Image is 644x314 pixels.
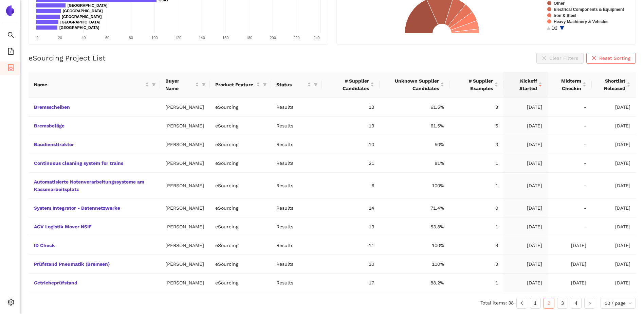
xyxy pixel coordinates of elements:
th: this column's title is Buyer Name,this column is sortable [160,72,210,98]
td: - [548,117,592,135]
text: 140 [199,36,205,40]
td: [DATE] [592,274,636,292]
td: 11 [322,236,380,255]
td: eSourcing [210,255,271,274]
text: 80 [129,36,133,40]
text: [GEOGRAPHIC_DATA] [59,25,99,30]
text: 40 [81,36,86,40]
div: Page Size [601,298,636,309]
td: eSourcing [210,217,271,236]
a: 4 [571,298,581,308]
td: Results [271,154,322,173]
span: filter [202,83,206,87]
td: - [548,173,592,199]
td: 0 [449,199,503,217]
td: [DATE] [503,274,548,292]
td: 6 [322,173,380,199]
td: Results [271,217,322,236]
td: [DATE] [503,117,548,135]
td: 14 [322,199,380,217]
a: 2 [544,298,554,308]
span: Shortlist Released [597,77,625,92]
td: - [548,199,592,217]
td: - [548,217,592,236]
span: Status [276,81,306,88]
span: close [592,56,596,61]
text: 1/2 [552,26,557,31]
span: Midterm Checkin [553,77,581,92]
span: filter [150,80,157,90]
li: 4 [571,298,582,309]
td: eSourcing [210,154,271,173]
span: file-add [7,46,14,59]
span: search [7,29,14,43]
td: [DATE] [503,135,548,154]
span: container [7,62,14,75]
text: [GEOGRAPHIC_DATA] [63,9,103,13]
h2: eSourcing Project List [29,53,106,63]
text: [GEOGRAPHIC_DATA] [62,15,102,19]
span: Kickoff Started [509,77,537,92]
td: eSourcing [210,173,271,199]
td: 6 [449,117,503,135]
td: [DATE] [592,173,636,199]
text: [GEOGRAPHIC_DATA] [68,3,108,7]
td: eSourcing [210,117,271,135]
td: [DATE] [592,199,636,217]
td: Results [271,199,322,217]
td: 61.5% [380,117,449,135]
td: - [548,135,592,154]
th: this column's title is Shortlist Released,this column is sortable [592,72,636,98]
td: [DATE] [503,255,548,274]
li: 1 [530,298,541,309]
td: 9 [449,236,503,255]
li: Next Page [584,298,595,309]
button: closeReset Sorting [586,53,636,64]
td: 100% [380,173,449,199]
span: filter [314,83,318,87]
td: eSourcing [210,135,271,154]
td: 13 [322,98,380,117]
td: 50% [380,135,449,154]
td: [DATE] [503,154,548,173]
td: 71.4% [380,199,449,217]
a: 3 [557,298,568,308]
td: 3 [449,135,503,154]
span: Buyer Name [165,77,194,92]
td: 100% [380,236,449,255]
td: 1 [449,154,503,173]
td: Results [271,135,322,154]
td: [DATE] [592,255,636,274]
span: filter [263,83,267,87]
th: this column's title is # Supplier Candidates,this column is sortable [322,72,380,98]
text: [GEOGRAPHIC_DATA] [60,20,100,24]
td: [PERSON_NAME] [160,98,210,117]
td: eSourcing [210,199,271,217]
text: 120 [175,36,181,40]
th: this column's title is Unknown Supplier Candidates,this column is sortable [380,72,449,98]
td: 10 [322,255,380,274]
td: [PERSON_NAME] [160,274,210,292]
td: [DATE] [548,274,592,292]
button: right [584,298,595,309]
td: [DATE] [548,236,592,255]
th: this column's title is Status,this column is sortable [271,72,322,98]
td: [DATE] [592,98,636,117]
td: - [548,154,592,173]
th: this column's title is # Supplier Examples,this column is sortable [449,72,503,98]
td: 17 [322,274,380,292]
td: [PERSON_NAME] [160,173,210,199]
a: 1 [530,298,540,308]
text: 160 [222,36,228,40]
li: Previous Page [516,298,527,309]
td: [DATE] [592,217,636,236]
td: Results [271,255,322,274]
span: Name [34,81,144,88]
td: [DATE] [592,154,636,173]
span: Product Feature [215,81,255,88]
td: [DATE] [592,117,636,135]
text: 200 [270,36,276,40]
span: 10 / page [605,298,632,308]
td: [DATE] [503,217,548,236]
td: [PERSON_NAME] [160,135,210,154]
